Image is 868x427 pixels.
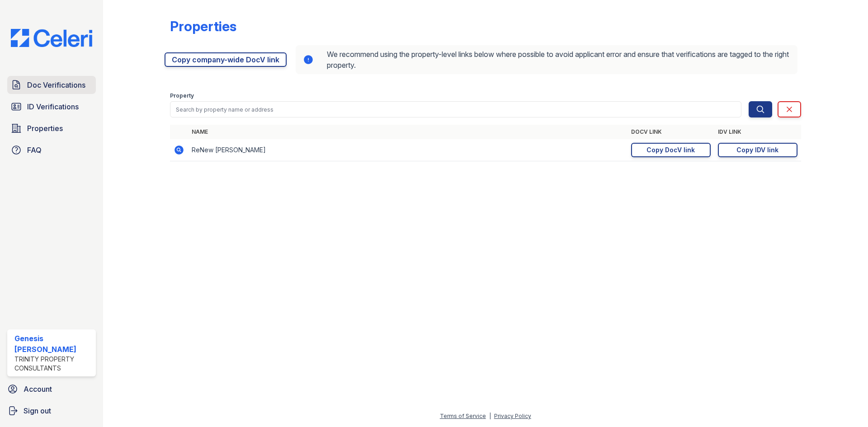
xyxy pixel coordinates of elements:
span: Properties [27,123,63,134]
input: Search by property name or address [170,101,741,117]
span: Doc Verifications [27,80,85,90]
a: Copy DocV link [631,143,711,157]
a: Privacy Policy [494,413,531,419]
td: ReNew [PERSON_NAME] [188,139,627,161]
a: Properties [7,119,96,137]
span: Account [24,384,52,394]
th: IDV Link [714,125,801,139]
div: | [489,413,491,419]
div: We recommend using the property-level links below where possible to avoid applicant error and ens... [296,45,797,74]
div: Copy IDV link [736,145,778,155]
div: Trinity Property Consultants [14,355,92,373]
a: Account [4,380,99,398]
div: Copy DocV link [646,145,695,155]
img: CE_Logo_Blue-a8612792a0a2168367f1c8372b55b34899dd931a85d93a1a3d3e32e68fde9ad4.png [4,29,99,47]
div: Properties [170,18,236,34]
a: Terms of Service [440,413,486,419]
span: FAQ [27,145,42,155]
a: Sign out [4,402,99,420]
a: ID Verifications [7,98,96,116]
span: Sign out [24,405,51,416]
span: ID Verifications [27,101,79,112]
th: DocV Link [627,125,714,139]
a: Copy company-wide DocV link [165,52,287,67]
a: Doc Verifications [7,76,96,94]
div: Genesis [PERSON_NAME] [14,333,92,355]
a: FAQ [7,141,96,159]
a: Copy IDV link [718,143,797,157]
label: Property [170,92,194,99]
th: Name [188,125,627,139]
